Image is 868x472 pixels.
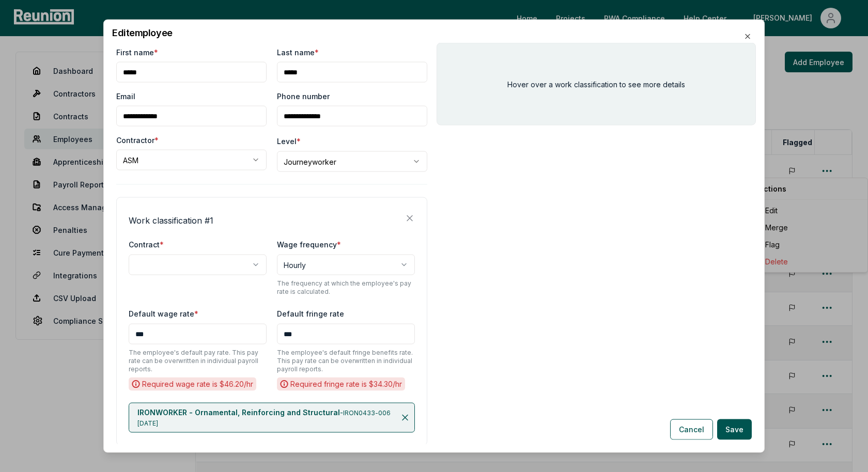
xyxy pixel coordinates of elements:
[277,377,405,391] div: Required fringe rate is $ 34.30 /hr
[277,349,415,373] p: The employee's default fringe benefits rate. This pay rate can be overwritten in individual payro...
[116,47,158,58] label: First name
[277,309,344,318] label: Default fringe rate
[129,309,198,318] label: Default wage rate
[670,419,713,439] button: Cancel
[116,135,159,146] label: Contractor
[129,214,213,227] h4: Work classification # 1
[277,240,341,249] label: Wage frequency
[129,377,256,391] div: Required wage rate is $ 46.20 /hr
[137,409,391,427] span: IRON0433-006 [DATE]
[116,91,135,102] label: Email
[277,47,319,58] label: Last name
[277,137,301,146] label: Level
[717,419,752,439] button: Save
[277,279,415,296] p: The frequency at which the employee's pay rate is calculated.
[137,408,340,417] span: IRONWORKER - Ornamental, Reinforcing and Structural
[129,240,164,249] label: Contract
[137,407,398,428] p: -
[277,91,330,102] label: Phone number
[507,78,685,89] p: Hover over a work classification to see more details
[129,349,267,373] p: The employee's default pay rate. This pay rate can be overwritten in individual payroll reports.
[112,28,756,38] h2: Edit employee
